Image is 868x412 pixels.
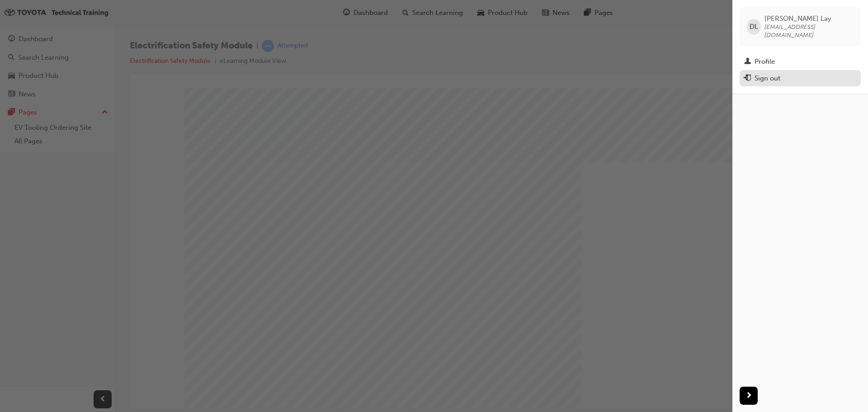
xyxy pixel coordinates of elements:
[744,58,751,66] span: man-icon
[755,73,780,84] div: Sign out
[764,23,816,39] span: [EMAIL_ADDRESS][DOMAIN_NAME]
[740,53,861,70] a: Profile
[740,70,861,87] button: Sign out
[745,390,752,402] span: next-icon
[750,22,758,32] span: DL
[744,75,751,83] span: exit-icon
[764,14,854,23] span: [PERSON_NAME] Lay
[755,57,775,67] div: Profile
